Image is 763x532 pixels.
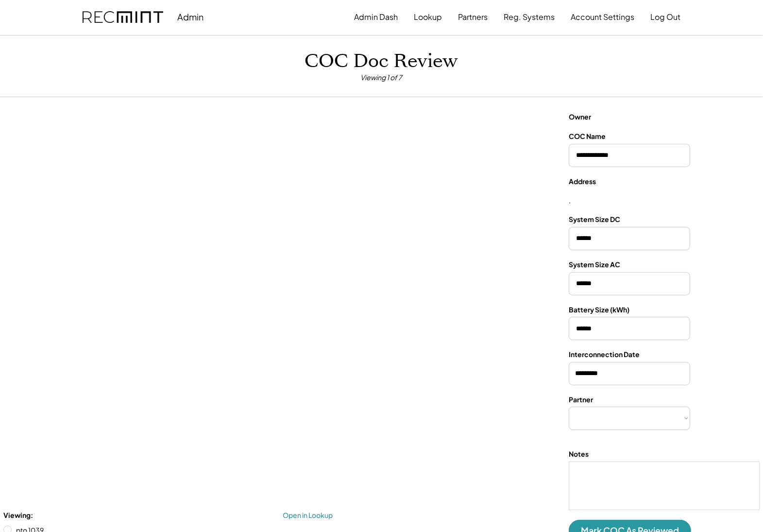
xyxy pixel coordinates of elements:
[651,7,681,27] button: Log Out
[355,7,398,27] button: Admin Dash
[3,511,33,520] div: Viewing:
[569,305,629,315] div: Battery Size (kWh)
[414,7,442,27] button: Lookup
[569,177,596,186] strong: Address
[361,73,403,83] div: Viewing 1 of 7
[178,11,204,22] div: Admin
[569,260,620,270] div: System Size AC
[569,350,640,360] div: Interconnection Date
[571,7,635,27] button: Account Settings
[569,449,589,459] div: Notes
[569,112,591,121] strong: Owner
[569,215,620,224] div: System Size DC
[504,7,555,27] button: Reg. Systems
[458,7,488,27] button: Partners
[569,177,596,206] div: ,
[569,132,606,141] div: COC Name
[83,11,163,23] img: recmint-logotype%403x.png
[283,511,356,520] a: Open in Lookup
[305,50,458,73] h1: COC Doc Review
[569,395,593,405] div: Partner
